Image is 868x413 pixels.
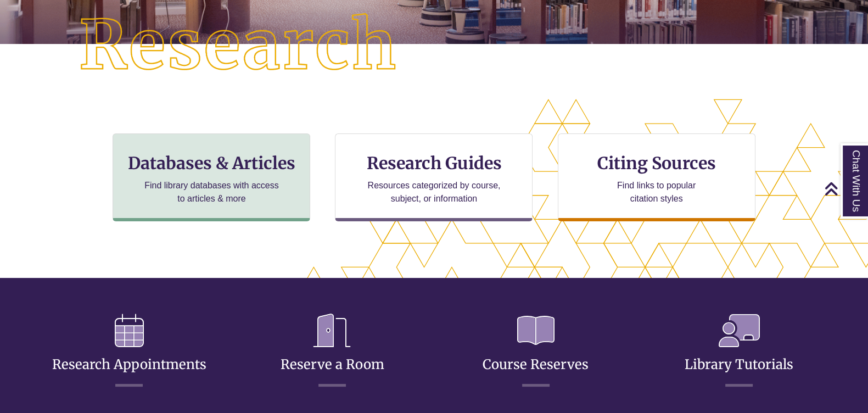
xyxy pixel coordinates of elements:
[281,330,384,373] a: Reserve a Room
[558,133,755,221] a: Citing Sources Find links to popular citation styles
[335,133,533,221] a: Research Guides Resources categorized by course, subject, or information
[590,153,724,174] h3: Citing Sources
[113,133,310,221] a: Databases & Articles Find library databases with access to articles & more
[362,179,506,205] p: Resources categorized by course, subject, or information
[122,153,301,174] h3: Databases & Articles
[52,330,206,373] a: Research Appointments
[685,330,793,373] a: Library Tutorials
[824,181,865,196] a: Back to Top
[344,153,523,174] h3: Research Guides
[603,179,710,205] p: Find links to popular citation styles
[483,330,589,373] a: Course Reserves
[140,179,283,205] p: Find library databases with access to articles & more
